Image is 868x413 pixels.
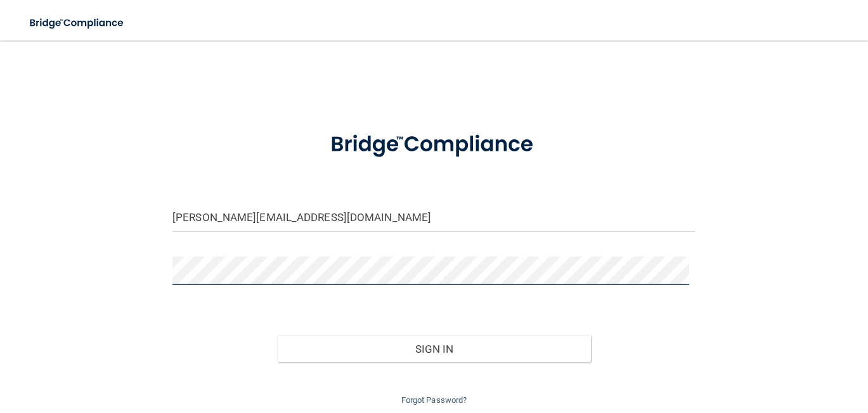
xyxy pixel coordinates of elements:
[19,10,136,36] img: bridge_compliance_login_screen.278c3ca4.svg
[649,323,853,374] iframe: Drift Widget Chat Controller
[277,335,591,363] button: Sign In
[172,203,696,232] input: Email
[308,117,560,173] img: bridge_compliance_login_screen.278c3ca4.svg
[401,395,467,405] a: Forgot Password?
